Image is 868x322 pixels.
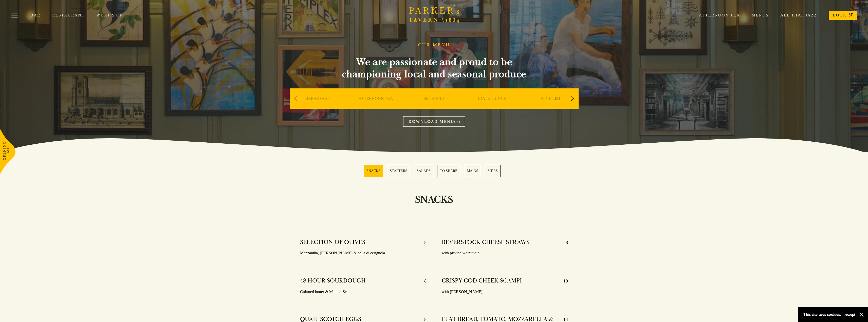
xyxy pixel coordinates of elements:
a: 1 / 6 [364,165,383,177]
a: AFTERNOON TEA [359,96,393,116]
p: Manzanilla, [PERSON_NAME] & bella di cerignola [300,250,427,257]
p: with pickled walnut dip [442,250,568,257]
div: 3 / 9 [406,88,462,124]
a: SET MENU [424,96,444,116]
p: with [PERSON_NAME] [442,288,568,296]
p: 10 [558,277,568,285]
h4: CRISPY COD CHEEK SCAMPI [442,277,522,285]
a: [DATE] LUNCH [478,96,507,116]
a: 3 / 6 [414,165,433,177]
button: Accept [845,312,855,317]
div: Next slide [569,93,576,104]
h4: 48 HOUR SOURDOUGH [300,277,366,285]
h2: We are passionate and proud to be championing local and seasonal produce [333,56,535,80]
a: DOWNLOAD MENU [403,116,465,127]
div: 1 / 9 [290,88,345,124]
button: Close and accept [859,312,864,317]
h2: SNACKS [410,194,458,206]
div: 2 / 9 [348,88,404,124]
p: Cultured butter & Maldon Sea [300,288,427,296]
div: Previous slide [292,93,299,104]
a: 6 / 6 [485,165,501,177]
a: BREAKFAST [305,96,329,116]
div: 5 / 9 [523,88,579,124]
p: This site uses cookies. [803,311,841,318]
h4: SELECTION OF OLIVES [300,238,365,247]
a: 2 / 6 [387,165,410,177]
p: 8 [419,277,427,285]
h4: BEVERSTOCK CHEESE STRAWS [442,238,529,247]
p: 8 [561,238,568,247]
a: WINE LIST [541,96,561,116]
p: 5 [419,238,427,247]
div: 4 / 9 [465,88,520,124]
a: 4 / 6 [437,165,460,177]
a: 5 / 6 [464,165,481,177]
h1: OUR MENU [418,42,450,48]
